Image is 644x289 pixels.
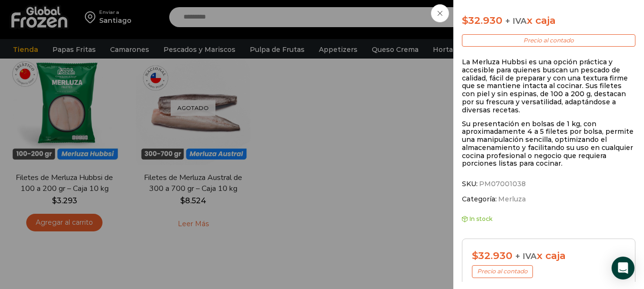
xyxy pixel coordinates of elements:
[462,58,635,114] p: La Merluza Hubbsi es una opción práctica y accesible para quienes buscan un pescado de calidad, f...
[472,249,478,261] span: $
[497,194,526,204] a: Merluza
[515,251,537,261] span: + IVA
[505,16,527,26] span: + IVA
[478,179,526,189] span: PM07001038
[462,214,635,223] p: In stock
[462,120,635,168] p: Su presentación en bolsas de 1 kg, con aproximadamente 4 a 5 filetes por bolsa, permite una manip...
[462,179,635,189] span: SKU:
[462,14,502,26] bdi: 32.930
[472,249,512,261] bdi: 32.930
[462,194,635,204] span: Categoría:
[612,257,634,279] div: Open Intercom Messenger
[472,265,533,278] p: Precio al contado
[462,12,635,29] p: x caja
[462,14,468,26] span: $
[462,34,635,47] p: Precio al contado
[472,249,625,263] div: x caja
